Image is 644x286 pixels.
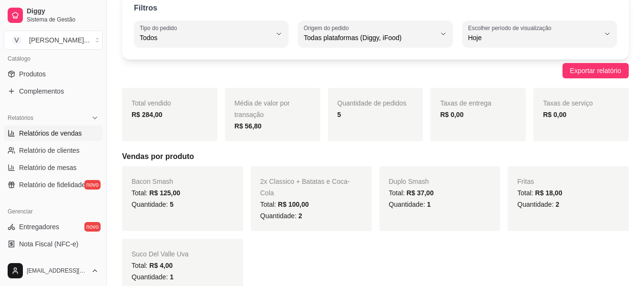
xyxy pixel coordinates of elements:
[4,204,102,219] div: Gerenciar
[140,24,180,32] label: Tipo do pedido
[132,262,173,269] span: Total:
[4,84,102,99] a: Complementos
[517,189,562,197] span: Total:
[122,151,629,162] h5: Vendas por produto
[235,99,290,118] span: Média de valor por transação
[134,21,288,47] button: Tipo do pedidoTodos
[4,51,102,66] div: Catálogo
[570,65,621,76] span: Exportar relatório
[260,201,309,208] span: Total:
[555,201,559,208] span: 2
[170,201,174,208] span: 5
[337,111,341,118] strong: 5
[132,99,171,107] span: Total vendido
[4,236,102,252] a: Nota Fiscal (NFC-e)
[149,189,180,197] span: R$ 125,00
[4,126,102,141] a: Relatórios de vendas
[132,250,189,258] span: Suco Del Valle Uva
[132,189,180,197] span: Total:
[278,201,309,208] span: R$ 100,00
[462,21,617,47] button: Escolher período de visualizaçãoHoje
[4,4,102,27] a: DiggySistema de Gestão
[440,99,491,107] span: Taxas de entrega
[132,111,163,118] strong: R$ 284,00
[304,24,352,32] label: Origem do pedido
[543,111,566,118] strong: R$ 0,00
[543,99,593,107] span: Taxas de serviço
[427,201,431,208] span: 1
[8,114,33,122] span: Relatórios
[517,201,559,208] span: Quantidade:
[389,189,434,197] span: Total:
[140,33,271,42] span: Todos
[440,111,463,118] strong: R$ 0,00
[19,69,46,79] span: Produtos
[562,63,629,78] button: Exportar relatório
[389,178,429,185] span: Duplo Smash
[517,178,534,185] span: Fritas
[260,178,350,197] span: 2x Classico + Batatas e Coca-Cola
[389,201,431,208] span: Quantidade:
[134,2,157,14] p: Filtros
[19,86,64,96] span: Complementos
[235,122,262,130] strong: R$ 56,80
[19,146,80,155] span: Relatório de clientes
[4,254,102,269] a: Controle de caixa
[132,178,173,185] span: Bacon Smash
[132,273,174,281] span: Quantidade:
[4,177,102,192] a: Relatório de fidelidadenovo
[407,189,434,197] span: R$ 37,00
[4,66,102,82] a: Produtos
[27,267,87,275] span: [EMAIL_ADDRESS][DOMAIN_NAME]
[19,128,82,138] span: Relatórios de vendas
[4,160,102,175] a: Relatório de mesas
[27,7,99,16] span: Diggy
[19,180,85,190] span: Relatório de fidelidade
[19,222,59,232] span: Entregadores
[19,163,77,172] span: Relatório de mesas
[260,212,302,220] span: Quantidade:
[27,16,99,23] span: Sistema de Gestão
[535,189,562,197] span: R$ 18,00
[468,33,600,42] span: Hoje
[29,35,90,45] div: [PERSON_NAME] ...
[298,21,452,47] button: Origem do pedidoTodas plataformas (Diggy, iFood)
[4,31,102,50] button: Select a team
[4,143,102,158] a: Relatório de clientes
[304,33,435,42] span: Todas plataformas (Diggy, iFood)
[4,259,102,282] button: [EMAIL_ADDRESS][DOMAIN_NAME]
[149,262,173,269] span: R$ 4,00
[170,273,174,281] span: 1
[132,201,174,208] span: Quantidade:
[12,35,21,45] span: V
[468,24,554,32] label: Escolher período de visualização
[337,99,407,107] span: Quantidade de pedidos
[4,219,102,234] a: Entregadoresnovo
[298,212,302,220] span: 2
[19,239,78,249] span: Nota Fiscal (NFC-e)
